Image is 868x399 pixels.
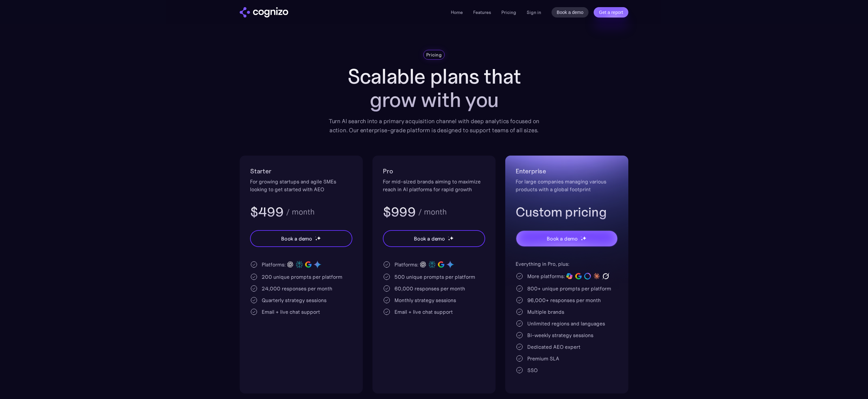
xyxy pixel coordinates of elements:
div: Monthly strategy sessions [394,296,456,304]
a: Book a demo [552,7,589,18]
img: star [448,236,449,237]
img: star [450,236,454,240]
a: Home [451,9,463,15]
div: 96,000+ responses per month [527,296,601,304]
img: star [581,239,583,241]
a: Sign in [527,8,541,16]
h1: Scalable plans that grow with you [324,65,544,111]
a: Pricing [501,9,516,15]
h3: $999 [383,204,416,220]
a: Book a demostarstarstar [250,230,352,247]
div: Email + live chat support [394,308,453,316]
img: cognizo logo [240,7,288,18]
div: 60,000 responses per month [394,285,465,292]
div: Book a demo [547,235,578,242]
a: home [240,7,288,18]
div: Platforms: [262,261,286,268]
div: / month [286,208,314,216]
div: Premium SLA [527,355,559,362]
div: Everything in Pro, plus: [516,260,618,268]
h2: Starter [250,166,352,176]
div: Platforms: [394,261,418,268]
div: 24,000 responses per month [262,285,332,292]
img: star [581,236,582,237]
div: Dedicated AEO expert [527,343,580,351]
div: Email + live chat support [262,308,320,316]
img: star [582,236,587,240]
div: For growing startups and agile SMEs looking to get started with AEO [250,178,352,193]
div: SSO [527,366,538,374]
h3: Custom pricing [516,204,618,220]
div: Book a demo [281,235,312,242]
div: Unlimited regions and languages [527,320,605,327]
div: More platforms: [527,272,565,280]
div: Pricing [426,52,442,58]
h2: Enterprise [516,166,618,176]
a: Get a report [594,7,628,18]
img: star [317,236,321,240]
div: Multiple brands [527,308,564,316]
div: Bi-weekly strategy sessions [527,331,593,339]
div: Quarterly strategy sessions [262,296,326,304]
div: For mid-sized brands aiming to maximize reach in AI platforms for rapid growth [383,178,485,193]
img: star [315,236,316,237]
a: Book a demostarstarstar [383,230,485,247]
div: 200 unique prompts per platform [262,273,342,281]
a: Book a demostarstarstar [516,230,618,247]
img: star [315,239,317,241]
h2: Pro [383,166,485,176]
div: 500 unique prompts per platform [394,273,475,281]
a: Features [473,9,491,15]
div: For large companies managing various products with a global footprint [516,178,618,193]
div: / month [418,208,447,216]
div: Turn AI search into a primary acquisition channel with deep analytics focused on action. Our ente... [324,117,544,135]
h3: $499 [250,204,283,220]
div: 800+ unique prompts per platform [527,285,611,292]
div: Book a demo [414,235,445,242]
img: star [448,239,450,241]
